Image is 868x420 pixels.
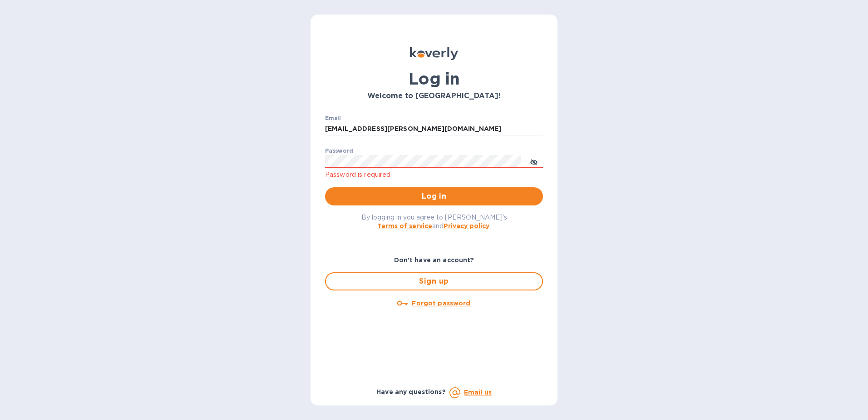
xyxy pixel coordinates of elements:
span: Log in [332,191,536,202]
a: Email us [464,389,492,396]
u: Forgot password [412,300,470,307]
span: Sign up [333,276,535,287]
span: By logging in you agree to [PERSON_NAME]'s and . [361,214,507,230]
h3: Welcome to [GEOGRAPHIC_DATA]! [325,92,543,100]
a: Privacy policy [444,222,489,230]
button: toggle password visibility [525,152,543,170]
b: Don't have an account? [394,256,474,264]
h1: Log in [325,69,543,88]
button: Log in [325,187,543,205]
button: Sign up [325,272,543,290]
img: Koverly [410,47,458,60]
a: Terms of service [377,222,432,230]
p: Password is required [325,170,543,180]
label: Email [325,115,341,121]
label: Password [325,148,353,154]
b: Have any questions? [376,388,446,395]
input: Enter email address [325,122,543,136]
